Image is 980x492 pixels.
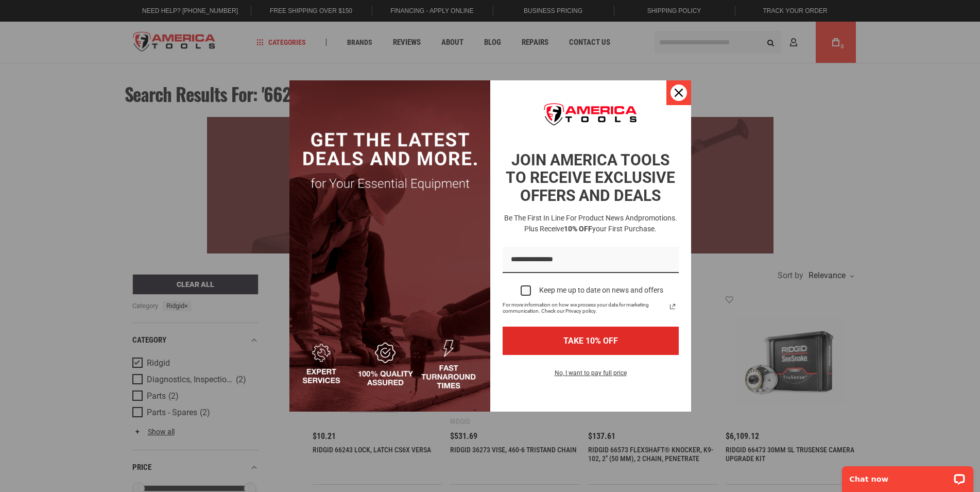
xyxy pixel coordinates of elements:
[666,300,679,313] svg: link icon
[546,367,635,385] button: No, I want to pay full price
[503,327,679,355] button: TAKE 10% OFF
[503,302,666,314] span: For more information on how we process your data for marketing communication. Check our Privacy p...
[675,89,683,97] svg: close icon
[666,300,679,313] a: Read our Privacy Policy
[564,225,592,233] strong: 10% OFF
[503,247,679,273] input: Email field
[666,80,691,105] button: Close
[539,286,663,295] div: Keep me up to date on news and offers
[501,213,681,234] h3: Be the first in line for product news and
[506,151,675,205] strong: JOIN AMERICA TOOLS TO RECEIVE EXCLUSIVE OFFERS AND DEALS
[835,460,980,492] iframe: LiveChat chat widget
